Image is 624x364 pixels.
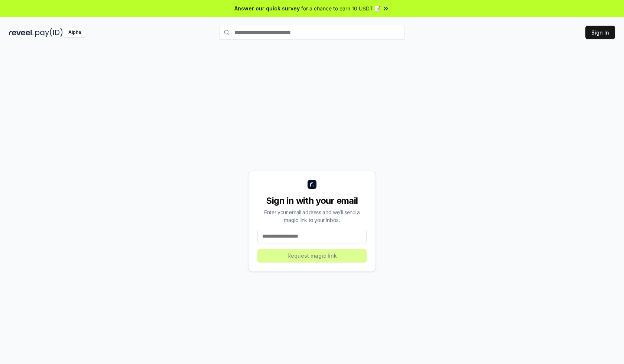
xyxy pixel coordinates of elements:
[257,208,367,224] div: Enter your email address and we’ll send a magic link to your inbox.
[35,28,63,37] img: pay_id
[234,4,300,12] span: Answer our quick survey
[301,4,381,12] span: for a chance to earn 10 USDT 📝
[585,26,615,39] button: Sign In
[308,180,316,189] img: logo_small
[9,28,34,37] img: reveel_dark
[257,195,367,207] div: Sign in with your email
[64,28,85,37] div: Alpha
